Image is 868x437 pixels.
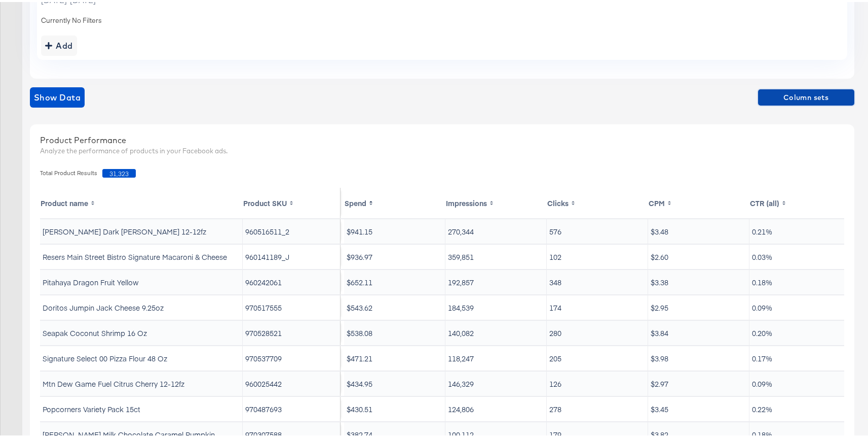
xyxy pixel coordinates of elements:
[445,268,547,292] td: 192,857
[45,37,73,51] div: Add
[40,395,243,419] td: Popcorners Variety Pack 15ct
[547,186,648,216] th: Toggle SortBy
[445,243,547,267] td: 359,851
[648,319,749,343] td: $3.84
[41,14,843,23] div: Currently No Filters
[445,369,547,394] td: 146,329
[243,217,341,242] td: 960516511_2
[648,217,749,242] td: $3.48
[243,268,341,292] td: 960242061
[243,293,341,318] td: 970517555
[547,243,648,267] td: 102
[445,217,547,242] td: 270,344
[344,395,445,419] td: $430.51
[40,268,243,292] td: Pitahaya Dragon Fruit Yellow
[749,395,851,419] td: 0.22%
[749,369,851,394] td: 0.09%
[648,243,749,267] td: $2.60
[547,268,648,292] td: 348
[648,268,749,292] td: $3.38
[344,217,445,242] td: $941.15
[40,369,243,394] td: Mtn Dew Game Fuel Citrus Cherry 12-12fz
[40,344,243,368] td: Signature Select 00 Pizza Flour 48 Oz
[749,293,851,318] td: 0.09%
[547,395,648,419] td: 278
[40,243,243,267] td: Resers Main Street Bistro Signature Macaroni & Cheese
[41,33,77,54] button: addbutton
[344,344,445,368] td: $471.21
[40,167,102,176] span: Total Product Results
[762,89,850,102] span: Column sets
[648,344,749,368] td: $3.98
[445,319,547,343] td: 140,082
[40,144,844,154] div: Analyze the performance of products in your Facebook ads.
[547,293,648,318] td: 174
[758,87,854,104] button: Column sets
[344,243,445,267] td: $936.97
[445,186,547,216] th: Toggle SortBy
[243,243,341,267] td: 960141189_J
[749,344,851,368] td: 0.17%
[445,344,547,368] td: 118,247
[344,319,445,343] td: $538.08
[648,395,749,419] td: $3.45
[40,132,844,144] div: Product Performance
[749,319,851,343] td: 0.20%
[648,186,749,216] th: Toggle SortBy
[30,85,85,106] button: showdata
[344,369,445,394] td: $434.95
[40,319,243,343] td: Seapak Coconut Shrimp 16 Oz
[344,293,445,318] td: $543.62
[547,369,648,394] td: 126
[243,344,341,368] td: 970537709
[648,293,749,318] td: $2.95
[547,217,648,242] td: 576
[749,217,851,242] td: 0.21%
[445,395,547,419] td: 124,806
[243,395,341,419] td: 970487693
[749,268,851,292] td: 0.18%
[547,344,648,368] td: 205
[34,88,81,103] span: Show Data
[547,319,648,343] td: 280
[40,217,243,242] td: [PERSON_NAME] Dark [PERSON_NAME] 12-12fz
[40,293,243,318] td: Doritos Jumpin Jack Cheese 9.25oz
[344,268,445,292] td: $652.11
[648,369,749,394] td: $2.97
[102,167,136,176] span: 31,323
[445,293,547,318] td: 184,539
[344,186,445,216] th: Toggle SortBy
[243,186,341,216] th: Toggle SortBy
[749,186,851,216] th: Toggle SortBy
[749,243,851,267] td: 0.03%
[243,369,341,394] td: 960025442
[40,186,243,216] th: Toggle SortBy
[243,319,341,343] td: 970528521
